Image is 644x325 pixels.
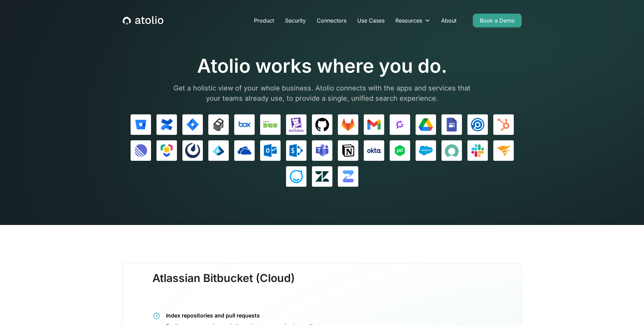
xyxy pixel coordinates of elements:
div: Resources [395,16,422,25]
a: Use Cases [352,14,390,27]
a: home [123,16,163,25]
h3: Atlassian Bitbucket (Cloud) [152,272,295,298]
h1: Atolio works where you do. [169,55,476,77]
a: Book a Demo [473,14,522,27]
a: Connectors [311,14,352,27]
p: Get a holistic view of your whole business. Atolio connects with the apps and services that your ... [169,83,476,103]
div: Index repositories and pull requests [166,312,335,319]
div: Resources [390,14,436,27]
a: About [436,14,462,27]
a: Security [280,14,311,27]
a: Product [249,14,280,27]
